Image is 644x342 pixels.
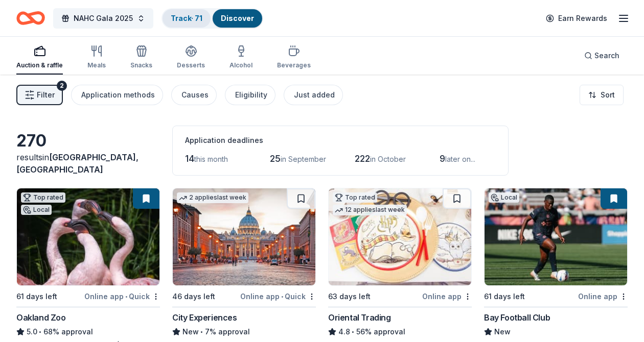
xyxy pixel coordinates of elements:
[333,192,377,203] div: Top rated
[172,326,316,338] div: 7% approval
[16,41,63,75] button: Auction & raffle
[284,85,343,105] button: Just added
[489,192,519,203] div: Local
[177,61,205,69] div: Desserts
[16,6,45,30] a: Home
[229,41,252,75] button: Alcohol
[181,89,209,101] div: Causes
[17,188,159,285] img: Image for Oakland Zoo
[16,290,57,303] div: 61 days left
[494,326,511,338] span: New
[277,41,311,75] button: Beverages
[177,192,248,203] div: 2 applies last week
[125,292,127,301] span: •
[235,89,267,101] div: Eligibility
[130,61,152,69] div: Snacks
[16,151,160,176] div: results
[172,311,237,324] div: City Experiences
[578,290,628,303] div: Online app
[440,153,445,164] span: 9
[39,328,41,336] span: •
[16,152,139,175] span: [GEOGRAPHIC_DATA], [GEOGRAPHIC_DATA]
[329,188,471,285] img: Image for Oriental Trading
[445,155,475,163] span: later on...
[173,188,315,285] img: Image for City Experiences
[16,85,63,105] button: Filter2
[130,41,152,75] button: Snacks
[328,290,371,303] div: 63 days left
[185,153,194,164] span: 14
[370,155,406,163] span: in October
[270,153,281,164] span: 25
[16,311,66,324] div: Oakland Zoo
[338,326,350,338] span: 4.8
[422,290,472,303] div: Online app
[84,290,160,303] div: Online app Quick
[484,311,550,324] div: Bay Football Club
[352,328,354,336] span: •
[328,311,391,324] div: Oriental Trading
[177,41,205,75] button: Desserts
[601,89,615,101] span: Sort
[294,89,335,101] div: Just added
[194,155,228,163] span: this month
[172,290,215,303] div: 46 days left
[485,188,627,285] img: Image for Bay Football Club
[182,326,199,338] span: New
[71,85,163,105] button: Application methods
[87,41,106,75] button: Meals
[580,85,624,105] button: Sort
[87,61,106,69] div: Meals
[540,9,613,28] a: Earn Rewards
[74,12,133,25] span: NAHC Gala 2025
[594,50,619,62] span: Search
[200,328,203,336] span: •
[171,85,217,105] button: Causes
[328,326,472,338] div: 56% approval
[53,8,153,29] button: NAHC Gala 2025
[162,8,263,29] button: Track· 71Discover
[281,155,326,163] span: in September
[171,14,202,22] a: Track· 71
[277,61,311,69] div: Beverages
[576,45,628,66] button: Search
[281,292,283,301] span: •
[355,153,370,164] span: 222
[16,61,63,69] div: Auction & raffle
[484,290,525,303] div: 61 days left
[185,134,496,146] div: Application deadlines
[225,85,275,105] button: Eligibility
[57,81,67,91] div: 2
[81,89,155,101] div: Application methods
[240,290,316,303] div: Online app Quick
[37,89,55,101] span: Filter
[229,61,252,69] div: Alcohol
[16,152,139,175] span: in
[16,131,160,151] div: 270
[21,192,65,203] div: Top rated
[27,326,37,338] span: 5.0
[333,205,407,215] div: 12 applies last week
[21,205,52,215] div: Local
[16,326,160,338] div: 68% approval
[221,14,254,22] a: Discover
